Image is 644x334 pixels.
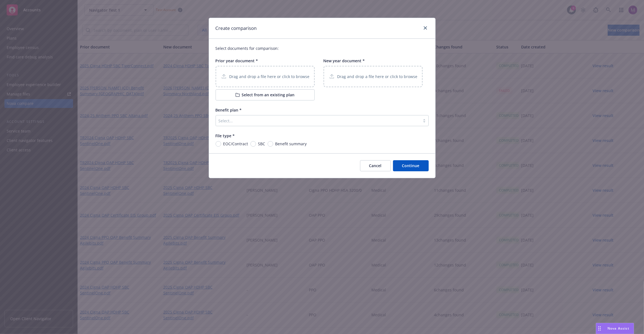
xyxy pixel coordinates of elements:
div: Drag and drop a file here or click to browse [216,66,315,87]
a: close [422,25,429,31]
span: File type * [216,133,235,138]
span: Nova Assist [607,326,629,331]
span: Benefit plan * [216,107,242,113]
p: Drag and drop a file here or click to browse [229,74,310,79]
button: Nova Assist [596,323,634,334]
button: Select from an existing plan [216,89,315,100]
input: Benefit summary [268,141,273,147]
p: Drag and drop a file here or click to browse [337,74,418,79]
button: Cancel [360,160,391,171]
input: SBC [250,141,256,147]
input: EOC/Contract [216,141,221,147]
span: SBC [258,141,265,147]
button: Continue [393,160,429,171]
span: Prior year document * [216,58,258,63]
span: EOC/Contract [223,141,248,147]
h1: Create comparison [216,25,257,32]
span: New year document * [324,58,365,63]
div: Drag and drop a file here or click to browse [324,66,423,87]
span: Benefit summary [275,141,307,147]
div: Drag to move [596,323,603,334]
p: Select documents for comparison: [216,45,429,51]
